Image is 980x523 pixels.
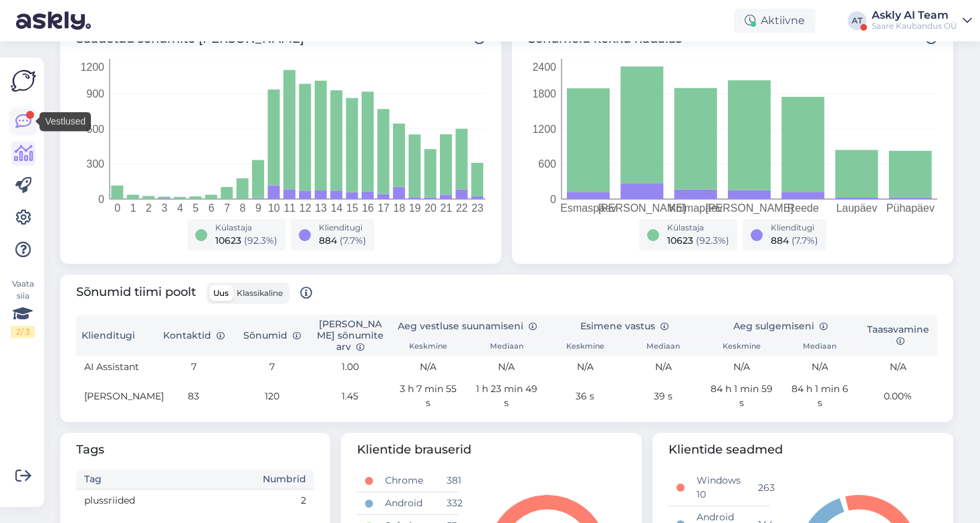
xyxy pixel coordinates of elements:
a: Askly AI TeamSaare Kaubandus OÜ [872,10,972,31]
span: ( 7.7 %) [340,234,366,246]
tspan: 1200 [532,124,556,135]
td: 39 s [624,378,703,414]
div: Aktiivne [734,9,816,33]
tspan: 900 [86,88,104,100]
tspan: 17 [378,202,390,214]
tspan: 5 [193,202,199,214]
tspan: 6 [209,202,215,214]
td: 332 [439,492,459,515]
span: 10623 [215,234,241,246]
span: ( 7.7 %) [791,234,818,246]
span: Sõnumid tiimi poolt [76,283,312,304]
span: ( 92.3 %) [244,234,277,246]
tspan: 4 [177,202,183,214]
tspan: 10 [268,202,280,214]
td: 1.45 [311,378,389,414]
td: N/A [859,356,937,378]
td: 7 [154,356,233,378]
tspan: 2 [146,202,152,214]
td: AI Assistant [76,356,154,378]
img: Askly Logo [11,68,36,94]
tspan: 3 [162,202,168,214]
td: 1 h 23 min 49 s [467,378,545,414]
tspan: 11 [283,202,295,214]
td: Android [377,492,438,515]
td: N/A [624,356,703,378]
td: 83 [154,378,233,414]
tspan: Laupäev [836,202,877,214]
td: N/A [389,356,467,378]
th: Numbrid [255,470,314,490]
th: Keskmine [389,338,467,357]
th: Keskmine [545,338,624,357]
th: Klienditugi [76,315,154,356]
div: Külastaja [667,222,729,234]
div: Klienditugi [319,222,366,234]
td: 84 h 1 min 6 s [781,378,859,414]
tspan: 0 [550,194,556,205]
td: 0.00% [859,378,937,414]
div: Saare Kaubandus OÜ [872,21,957,31]
th: Mediaan [624,338,703,357]
tspan: 16 [362,202,374,214]
tspan: 300 [86,158,104,170]
span: ( 92.3 %) [696,234,729,246]
td: N/A [703,356,781,378]
td: N/A [781,356,859,378]
div: Askly AI Team [872,10,957,21]
td: N/A [545,356,624,378]
span: Klassikaline [237,288,283,298]
th: [PERSON_NAME] sõnumite arv [311,315,389,356]
tspan: 21 [441,202,453,214]
tspan: 13 [315,202,327,214]
th: Mediaan [467,338,545,357]
td: Chrome [377,470,438,492]
tspan: Esmaspäev [560,202,616,214]
tspan: 7 [224,202,230,214]
th: Aeg sulgemiseni [703,315,859,338]
tspan: 18 [393,202,405,214]
td: [PERSON_NAME] [76,378,154,414]
th: Sõnumid [233,315,311,356]
div: Külastaja [215,222,277,234]
tspan: 9 [255,202,261,214]
span: 884 [771,234,789,246]
tspan: [PERSON_NAME] [598,202,687,214]
tspan: 19 [409,202,421,214]
td: 120 [233,378,311,414]
th: Mediaan [781,338,859,357]
div: 2 / 3 [11,326,35,338]
div: Vestlused [39,112,91,132]
th: Tag [76,470,255,490]
tspan: 600 [86,124,104,135]
td: 84 h 1 min 59 s [703,378,781,414]
div: Klienditugi [771,222,818,234]
span: 10623 [667,234,693,246]
td: 3 h 7 min 55 s [389,378,467,414]
td: 263 [750,470,770,506]
td: N/A [467,356,545,378]
tspan: 8 [240,202,246,214]
tspan: 15 [346,202,358,214]
tspan: 1 [130,202,136,214]
th: Keskmine [703,338,781,357]
td: plussriided [76,490,255,512]
td: 381 [439,470,459,492]
tspan: Kolmapäev [669,202,723,214]
tspan: Reede [787,202,819,214]
div: AT [848,11,866,30]
tspan: 14 [331,202,343,214]
th: Aeg vestluse suunamiseni [389,315,545,338]
tspan: 23 [471,202,483,214]
tspan: 1800 [532,88,556,100]
tspan: 1200 [80,61,104,73]
td: 7 [233,356,311,378]
span: Uus [213,288,229,298]
span: 884 [319,234,337,246]
tspan: 600 [538,158,556,170]
tspan: 2400 [532,61,556,73]
span: Klientide brauserid [357,441,626,459]
tspan: 22 [456,202,468,214]
td: 36 s [545,378,624,414]
td: 1.00 [311,356,389,378]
